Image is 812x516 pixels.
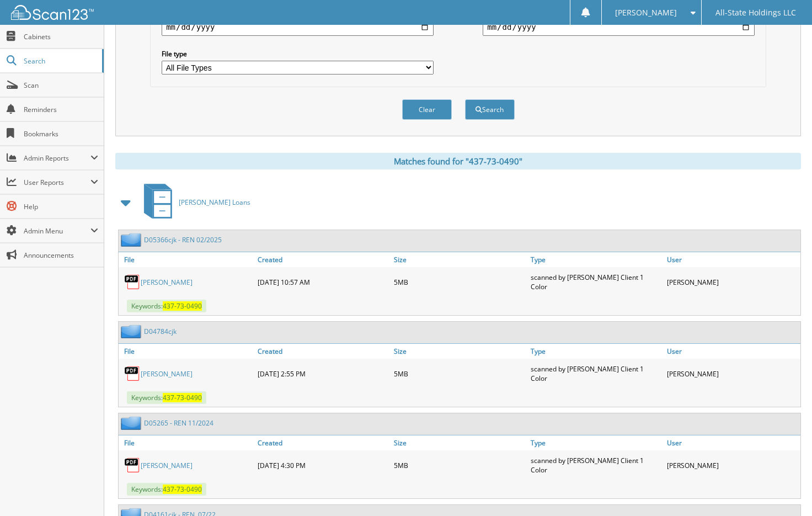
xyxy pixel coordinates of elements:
[119,435,255,450] a: File
[11,5,94,20] img: scan123-logo-white.svg
[162,18,434,36] input: start
[664,453,800,477] div: [PERSON_NAME]
[402,99,452,120] button: Clear
[119,252,255,267] a: File
[141,461,193,470] a: [PERSON_NAME]
[124,365,141,382] img: PDF.png
[163,485,202,494] span: 437-73-0490
[255,344,391,359] a: Created
[715,9,796,16] span: All-State Holdings LLC
[255,361,391,386] div: [DATE] 2:55 PM
[179,198,250,207] span: [PERSON_NAME] Loans
[137,180,250,224] a: [PERSON_NAME] Loans
[162,49,434,58] label: File type
[163,301,202,311] span: 437-73-0490
[255,252,391,267] a: Created
[528,344,664,359] a: Type
[528,361,664,386] div: scanned by [PERSON_NAME] Client 1 Color
[664,361,800,386] div: [PERSON_NAME]
[615,9,677,16] span: [PERSON_NAME]
[127,483,206,496] span: Keywords:
[141,278,193,287] a: [PERSON_NAME]
[24,226,90,236] span: Admin Menu
[121,325,144,338] img: folder2.png
[391,435,527,450] a: Size
[255,435,391,450] a: Created
[124,457,141,474] img: PDF.png
[664,270,800,294] div: [PERSON_NAME]
[24,56,97,66] span: Search
[144,235,222,244] a: D05366cjk - REN 02/2025
[24,129,98,139] span: Bookmarks
[757,463,812,516] iframe: Chat Widget
[664,344,800,359] a: User
[115,153,801,169] div: Matches found for "437-73-0490"
[141,369,193,379] a: [PERSON_NAME]
[163,393,202,402] span: 437-73-0490
[465,99,515,120] button: Search
[255,270,391,294] div: [DATE] 10:57 AM
[391,270,527,294] div: 5MB
[391,252,527,267] a: Size
[483,18,755,36] input: end
[24,153,90,163] span: Admin Reports
[528,453,664,477] div: scanned by [PERSON_NAME] Client 1 Color
[24,105,98,114] span: Reminders
[391,344,527,359] a: Size
[127,391,206,404] span: Keywords:
[127,300,206,312] span: Keywords:
[24,202,98,211] span: Help
[528,270,664,294] div: scanned by [PERSON_NAME] Client 1 Color
[24,178,90,187] span: User Reports
[255,453,391,477] div: [DATE] 4:30 PM
[121,233,144,247] img: folder2.png
[24,251,98,260] span: Announcements
[391,361,527,386] div: 5MB
[119,344,255,359] a: File
[144,418,213,428] a: D05265 - REN 11/2024
[124,274,141,290] img: PDF.png
[664,435,800,450] a: User
[144,327,177,336] a: D04784cjk
[664,252,800,267] a: User
[24,32,98,41] span: Cabinets
[24,81,98,90] span: Scan
[121,416,144,430] img: folder2.png
[391,453,527,477] div: 5MB
[528,435,664,450] a: Type
[528,252,664,267] a: Type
